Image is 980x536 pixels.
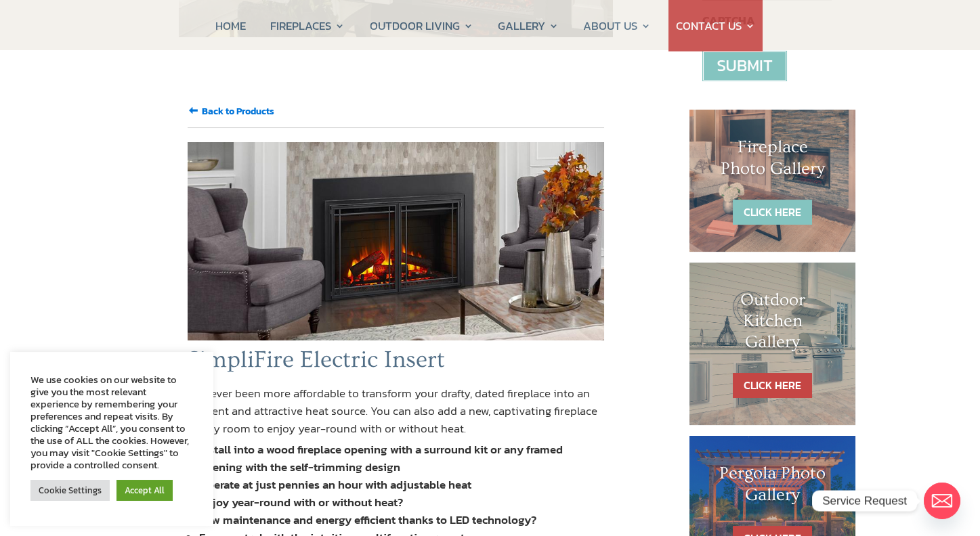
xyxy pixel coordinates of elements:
[30,374,193,471] div: We use cookies on our website to give you the most relevant experience by remembering your prefer...
[733,373,812,398] a: CLICK HERE
[702,51,787,81] input: Submit
[188,384,605,437] p: It's never been more affordable to transform your drafty, dated fireplace into an efficient and a...
[199,476,605,493] li: Operate at just pennies an hour with adjustable heat
[188,142,605,340] img: SFE_35-in_Mission_1110x624-jpg
[924,483,960,519] a: Email
[717,290,829,360] h1: Outdoor Kitchen Gallery
[199,511,605,529] li: Low maintenance and energy efficient thanks to LED technology?
[717,463,829,512] h1: Pergola Photo Gallery
[188,346,605,381] h1: SimpliFire Electric Insert
[116,480,173,501] a: Accept All
[733,200,812,225] a: CLICK HERE
[199,493,605,511] li: Enjoy year-round with or without heat?
[30,480,110,501] a: Cookie Settings
[717,137,829,185] h1: Fireplace Photo Gallery
[202,104,274,118] input: Back to Products
[199,441,605,476] li: Install into a wood fireplace opening with a surround kit or any framed opening with the self-tri...
[188,102,199,119] span: 🠘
